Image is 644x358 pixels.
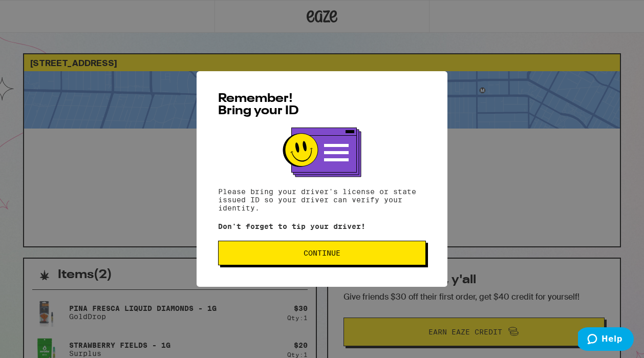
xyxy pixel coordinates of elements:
[218,187,426,212] p: Please bring your driver's license or state issued ID so your driver can verify your identity.
[304,249,340,257] span: Continue
[218,222,426,230] p: Don't forget to tip your driver!
[218,241,426,265] button: Continue
[218,93,299,117] span: Remember! Bring your ID
[578,327,634,353] iframe: Opens a widget where you can find more information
